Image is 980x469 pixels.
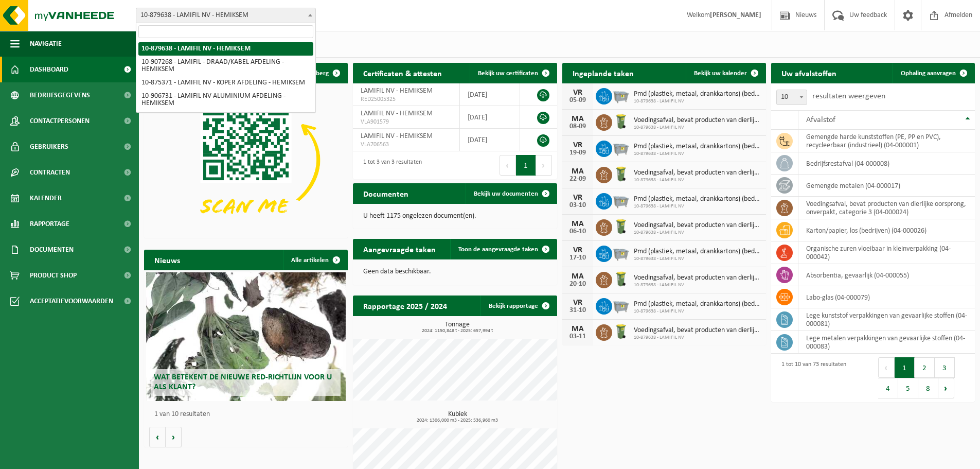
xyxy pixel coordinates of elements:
img: WB-0140-HPE-GN-50 [612,323,630,340]
span: 10-879638 - LAMIFIL NV [634,282,761,288]
h2: Nieuws [144,250,190,270]
span: Voedingsafval, bevat producten van dierlijke oorsprong, onverpakt, categorie 3 [634,169,761,177]
span: Bekijk uw certificaten [478,70,538,77]
span: Voedingsafval, bevat producten van dierlijke oorsprong, onverpakt, categorie 3 [634,221,761,230]
span: 10-879638 - LAMIFIL NV [634,230,761,236]
span: Rapportage [30,211,69,237]
div: 22-09 [567,176,588,183]
div: VR [567,299,588,307]
td: voedingsafval, bevat producten van dierlijke oorsprong, onverpakt, categorie 3 (04-000024) [798,197,975,219]
li: 10-879638 - LAMIFIL NV - HEMIKSEM [138,42,313,56]
button: Verberg [298,63,347,83]
span: VLA706563 [361,141,451,149]
img: WB-2500-GAL-GY-01 [612,86,630,104]
div: MA [567,272,588,281]
span: LAMIFIL NV - HEMIKSEM [361,87,433,95]
button: 3 [935,357,955,378]
div: 03-10 [567,202,588,209]
span: Acceptatievoorwaarden [30,288,113,314]
span: 10-879638 - LAMIFIL NV [634,335,761,341]
span: Verberg [306,70,329,77]
span: 10-879638 - LAMIFIL NV [634,177,761,183]
button: Next [536,155,552,176]
span: 2024: 1306,000 m3 - 2025: 536,960 m3 [358,418,557,423]
div: MA [567,325,588,333]
td: lege metalen verpakkingen van gevaarlijke stoffen (04-000083) [798,331,975,354]
span: 10-879638 - LAMIFIL NV [634,203,761,210]
img: WB-2500-GAL-GY-01 [612,297,630,314]
img: WB-2500-GAL-GY-01 [612,192,630,209]
span: 10-879638 - LAMIFIL NV [634,256,761,262]
span: Contactpersonen [30,108,90,134]
div: VR [567,246,588,254]
td: absorbentia, gevaarlijk (04-000055) [798,264,975,286]
label: resultaten weergeven [812,92,885,100]
td: gemengde metalen (04-000017) [798,175,975,197]
img: Download de VHEPlus App [144,83,348,236]
span: Pmd (plastiek, metaal, drankkartons) (bedrijven) [634,248,761,256]
td: labo-glas (04-000079) [798,286,975,308]
span: Bekijk uw documenten [474,190,538,197]
span: 2024: 1150,848 t - 2025: 657,994 t [358,328,557,334]
img: WB-0140-HPE-GN-50 [612,218,630,235]
span: Pmd (plastiek, metaal, drankkartons) (bedrijven) [634,143,761,151]
a: Wat betekent de nieuwe RED-richtlijn voor u als klant? [146,272,346,401]
div: VR [567,89,588,97]
li: 10-907268 - LAMIFIL - DRAAD/KABEL AFDELING - HEMIKSEM [138,56,313,76]
div: VR [567,194,588,202]
td: [DATE] [460,83,520,106]
h2: Uw afvalstoffen [771,63,847,83]
td: bedrijfsrestafval (04-000008) [798,152,975,175]
div: VR [567,141,588,149]
td: [DATE] [460,129,520,151]
td: gemengde harde kunststoffen (PE, PP en PVC), recycleerbaar (industrieel) (04-000001) [798,130,975,152]
span: Kalender [30,185,62,211]
button: Volgende [166,427,182,447]
h2: Certificaten & attesten [353,63,452,83]
span: RED25005325 [361,95,451,103]
span: 10-879638 - LAMIFIL NV [634,151,761,157]
span: Product Shop [30,263,77,288]
h3: Tonnage [358,321,557,334]
span: 10-879638 - LAMIFIL NV [634,308,761,315]
h2: Documenten [353,183,419,203]
div: 03-11 [567,333,588,340]
button: 5 [898,378,918,398]
img: WB-0140-HPE-GN-50 [612,165,630,183]
img: WB-0140-HPE-GN-50 [612,270,630,288]
td: karton/papier, los (bedrijven) (04-000026) [798,219,975,241]
h3: Kubiek [358,411,557,423]
span: Ophaling aanvragen [901,70,956,77]
a: Toon de aangevraagde taken [450,239,556,259]
button: Previous [878,357,895,378]
span: Documenten [30,237,74,263]
a: Ophaling aanvragen [893,63,974,83]
span: LAMIFIL NV - HEMIKSEM [361,110,433,117]
div: 06-10 [567,228,588,235]
span: 10-879638 - LAMIFIL NV [634,125,761,131]
div: 1 tot 3 van 3 resultaten [358,154,422,177]
span: Dashboard [30,57,68,82]
img: WB-2500-GAL-GY-01 [612,244,630,262]
span: Gebruikers [30,134,68,160]
span: Pmd (plastiek, metaal, drankkartons) (bedrijven) [634,300,761,308]
div: MA [567,115,588,123]
span: 10 [776,90,807,105]
span: Voedingsafval, bevat producten van dierlijke oorsprong, onverpakt, categorie 3 [634,116,761,125]
a: Bekijk uw documenten [466,183,556,204]
td: lege kunststof verpakkingen van gevaarlijke stoffen (04-000081) [798,308,975,331]
button: Vorige [149,427,166,447]
span: 10-879638 - LAMIFIL NV [634,98,761,105]
strong: [PERSON_NAME] [710,11,761,19]
h2: Aangevraagde taken [353,239,446,259]
span: Toon de aangevraagde taken [458,246,538,253]
span: Contracten [30,160,70,185]
p: U heeft 1175 ongelezen document(en). [363,213,546,220]
p: 1 van 10 resultaten [154,411,343,418]
p: Geen data beschikbaar. [363,268,546,275]
span: LAMIFIL NV - HEMIKSEM [361,132,433,140]
button: 2 [915,357,935,378]
span: Pmd (plastiek, metaal, drankkartons) (bedrijven) [634,90,761,98]
div: 17-10 [567,254,588,262]
a: Bekijk uw kalender [686,63,765,83]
